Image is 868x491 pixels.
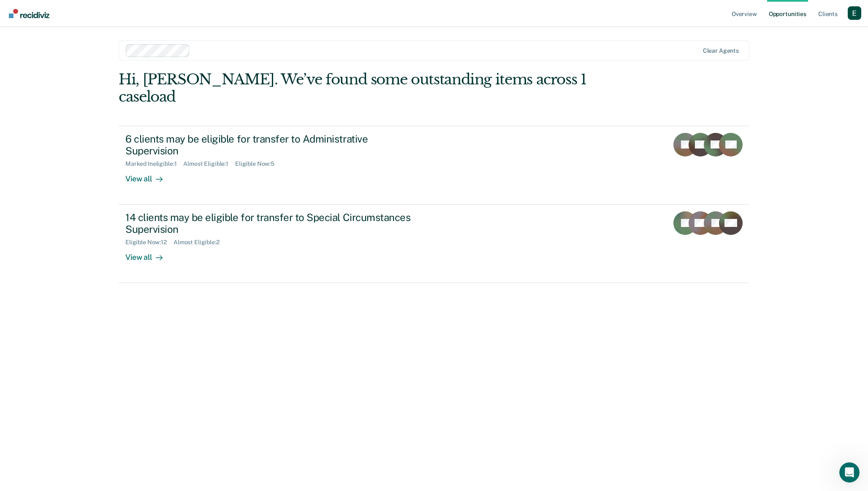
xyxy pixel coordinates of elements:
div: View all [125,167,173,184]
iframe: Intercom live chat [839,462,860,483]
div: Eligible Now : 5 [235,160,281,167]
img: Recidiviz [9,9,49,18]
div: Eligible Now : 12 [125,239,174,246]
button: Profile dropdown button [848,6,861,20]
div: Marked Ineligible : 1 [125,160,183,167]
div: Almost Eligible : 1 [183,160,235,167]
a: 14 clients may be eligible for transfer to Special Circumstances SupervisionEligible Now:12Almost... [119,205,749,283]
div: Hi, [PERSON_NAME]. We’ve found some outstanding items across 1 caseload [119,71,623,105]
a: 6 clients may be eligible for transfer to Administrative SupervisionMarked Ineligible:1Almost Eli... [119,126,749,205]
div: 14 clients may be eligible for transfer to Special Circumstances Supervision [125,211,422,236]
div: View all [125,246,173,262]
div: Clear agents [703,47,739,54]
div: 6 clients may be eligible for transfer to Administrative Supervision [125,133,422,157]
div: Almost Eligible : 2 [174,239,226,246]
